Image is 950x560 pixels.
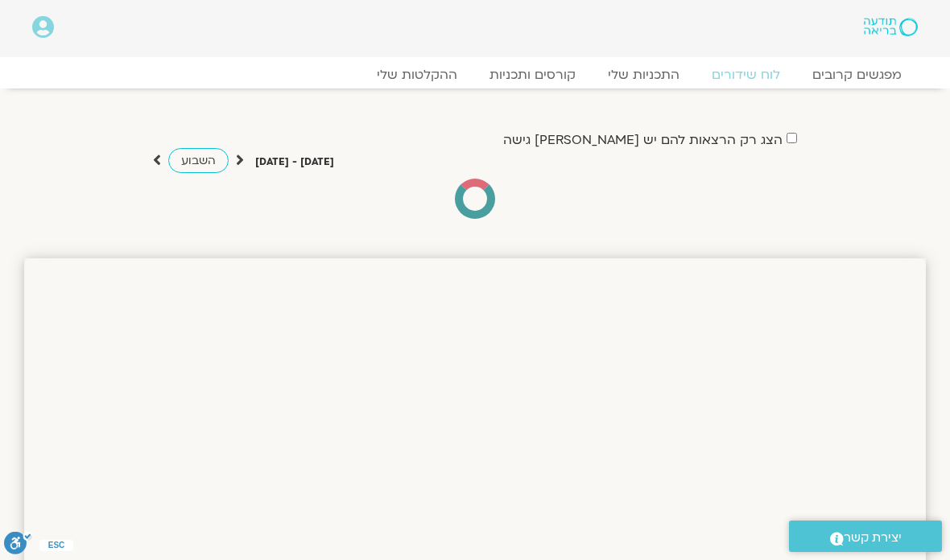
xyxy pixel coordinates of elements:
[255,154,334,171] p: [DATE] - [DATE]
[503,133,783,147] label: הצג רק הרצאות להם יש [PERSON_NAME] גישה
[592,67,696,83] a: התכניות שלי
[789,521,942,552] a: יצירת קשר
[181,153,216,168] span: השבוע
[473,67,592,83] a: קורסים ותכניות
[361,67,473,83] a: ההקלטות שלי
[32,67,918,83] nav: Menu
[696,67,796,83] a: לוח שידורים
[844,527,902,549] span: יצירת קשר
[168,148,229,173] a: השבוע
[796,67,918,83] a: מפגשים קרובים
